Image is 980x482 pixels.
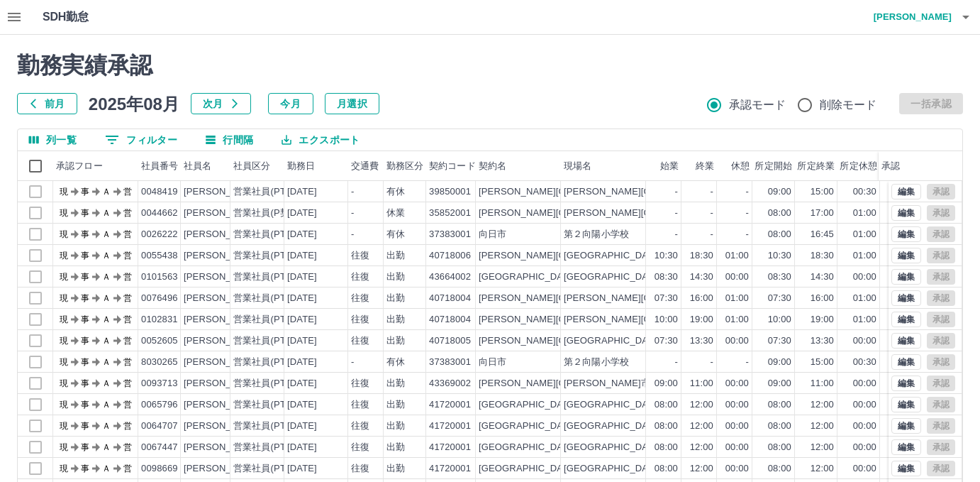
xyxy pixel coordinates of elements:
text: Ａ [102,229,111,239]
div: [GEOGRAPHIC_DATA][GEOGRAPHIC_DATA][PERSON_NAME] [564,270,837,284]
div: - [746,185,749,199]
div: [PERSON_NAME] 拳 [184,313,279,327]
div: [DATE] [287,270,317,284]
text: Ａ [102,357,111,367]
div: [PERSON_NAME][GEOGRAPHIC_DATA]第２学童保育所 [564,313,804,327]
div: 交通費 [348,151,384,181]
div: 所定終業 [797,151,835,181]
button: 編集 [891,312,921,327]
div: 37383001 [429,228,471,241]
div: 所定開始 [752,151,795,181]
text: 営 [123,421,132,431]
text: 事 [81,400,89,410]
div: [GEOGRAPHIC_DATA]学校給食センター [564,441,736,454]
div: [PERSON_NAME][GEOGRAPHIC_DATA] [479,292,654,305]
div: 社員名 [181,151,230,181]
div: 10:00 [655,313,678,327]
div: [PERSON_NAME][GEOGRAPHIC_DATA] [479,334,654,348]
div: 往復 [351,334,369,348]
div: 17:00 [811,207,834,220]
div: 社員区分 [233,151,271,181]
div: 出勤 [386,292,405,305]
div: 営業社員(PT契約) [233,228,308,241]
div: [DATE] [287,441,317,454]
text: 現 [60,421,68,431]
div: - [746,356,749,369]
div: [PERSON_NAME][GEOGRAPHIC_DATA] [479,185,654,199]
div: 休業 [386,207,405,220]
button: 編集 [891,354,921,370]
div: 往復 [351,270,369,284]
div: [DATE] [287,207,317,220]
div: [PERSON_NAME][GEOGRAPHIC_DATA] [479,207,654,220]
div: 00:00 [853,334,876,348]
div: [DATE] [287,377,317,390]
div: 往復 [351,249,369,263]
div: 承認フロー [53,151,138,181]
div: 39850001 [429,185,471,199]
div: 14:30 [690,270,713,284]
text: 事 [81,272,89,282]
text: 現 [60,400,68,410]
div: 営業社員(P契約) [233,207,302,220]
div: [DATE] [287,334,317,348]
div: 営業社員(PT契約) [233,292,308,305]
text: 事 [81,251,89,261]
div: 現場名 [564,151,591,181]
text: 営 [123,378,132,388]
div: [DATE] [287,313,317,327]
div: [PERSON_NAME] [184,207,261,220]
div: 01:00 [853,228,876,241]
div: 営業社員(PT契約) [233,249,308,263]
div: [PERSON_NAME] [184,270,261,284]
div: [PERSON_NAME]市子育て支援センター [564,377,734,390]
div: 00:00 [853,270,876,284]
div: 40718005 [429,334,471,348]
div: 41720001 [429,420,471,433]
text: 現 [60,293,68,303]
div: 07:30 [655,334,678,348]
div: 0048419 [141,185,178,199]
div: 37383001 [429,356,471,369]
div: 0065796 [141,398,178,412]
div: 出勤 [386,334,405,348]
button: 月選択 [325,93,379,114]
span: 削除モード [820,97,877,114]
text: 現 [60,272,68,282]
div: 承認フロー [56,151,103,181]
div: 01:00 [853,207,876,220]
button: 編集 [891,418,921,434]
text: 事 [81,336,89,346]
div: - [746,228,749,241]
div: 16:00 [811,292,834,305]
div: [DATE] [287,292,317,305]
div: 営業社員(PT契約) [233,270,308,284]
div: 往復 [351,313,369,327]
div: 勤務区分 [386,151,424,181]
div: 往復 [351,292,369,305]
div: 00:00 [725,270,749,284]
text: 現 [60,378,68,388]
div: 01:00 [725,313,749,327]
div: 08:00 [655,420,678,433]
div: 0101563 [141,270,178,284]
button: 編集 [891,269,921,285]
text: 現 [60,357,68,367]
button: 編集 [891,290,921,306]
div: [GEOGRAPHIC_DATA][PERSON_NAME]上第２学童保育所 [564,249,813,263]
div: 営業社員(PT契約) [233,377,308,390]
div: [PERSON_NAME] [184,356,261,369]
div: 00:00 [725,441,749,454]
div: 出勤 [386,249,405,263]
div: 14:30 [811,270,834,284]
div: [GEOGRAPHIC_DATA][PERSON_NAME]上第１学童保育所 [564,334,813,348]
div: 休憩 [731,151,750,181]
button: フィルター表示 [94,129,189,150]
div: 16:00 [690,292,713,305]
div: [PERSON_NAME][GEOGRAPHIC_DATA]第２学童保育所 [564,292,804,305]
text: Ａ [102,293,111,303]
div: [GEOGRAPHIC_DATA]学校給食センター [564,420,736,433]
div: 19:00 [690,313,713,327]
div: - [675,228,678,241]
div: 休憩 [717,151,752,181]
